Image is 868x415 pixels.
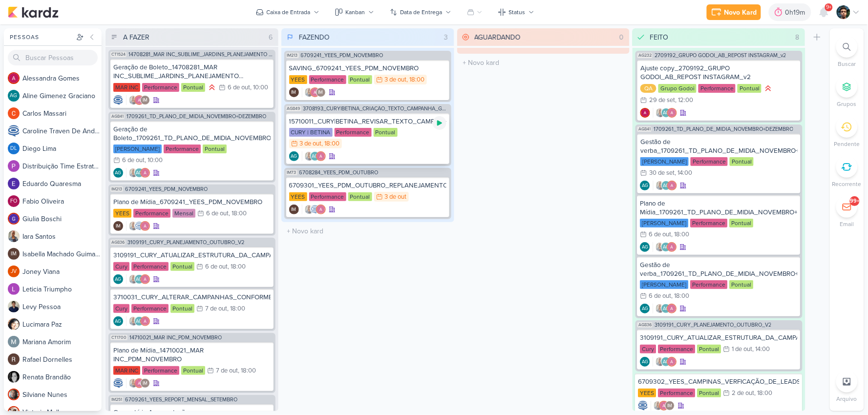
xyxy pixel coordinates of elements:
[126,316,150,326] div: Colaboradores: Iara Santos, Aline Gimenez Graciano, Alessandra Gomes
[615,32,628,42] div: 0
[289,151,299,161] div: Criador(a): Aline Gimenez Graciano
[640,304,650,313] div: Aline Gimenez Graciano
[289,181,446,190] div: 6709301_YEES_PDM_OUTUBRO_REPLANEJAMENTO_MANSÕES_TAQUARAL
[140,221,150,231] img: Alessandra Gomes
[640,157,689,166] div: [PERSON_NAME]
[837,100,857,108] p: Grupos
[116,224,121,229] p: IM
[250,84,268,91] div: , 10:00
[441,32,452,42] div: 3
[289,75,307,84] div: YEES
[303,106,449,111] span: 3708193_CURY|BETINA_CRIAÇÃO_TEXTO_CAMPANHA_GOOGLE
[129,335,222,340] span: 14710021_MAR INC_PDM_NOVEMBRO
[309,75,346,84] div: Performance
[115,319,122,324] p: AG
[732,346,753,353] div: 1 de out
[8,143,20,154] div: Diego Lima
[113,168,123,178] div: Criador(a): Aline Gimenez Graciano
[653,357,677,367] div: Colaboradores: Iara Santos, Aline Gimenez Graciano, Alessandra Gomes
[642,184,649,188] p: AG
[134,221,144,231] img: Caroline Traven De Andrade
[738,84,762,93] div: Pontual
[126,95,150,105] div: Colaboradores: Iara Santos, Alessandra Gomes, Isabella Machado Guimarães
[658,345,696,353] div: Performance
[661,242,671,252] div: Aline Gimenez Graciano
[640,261,798,278] div: Gestão de verba_1709261_TD_PLANO_DE_MIDIA_NOVEMBRO+DEZEMBRO_V2
[672,293,690,299] div: , 18:00
[181,83,205,92] div: Pontual
[113,316,123,326] div: Aline Gimenez Graciano
[145,157,163,164] div: , 10:00
[134,316,144,326] div: Aline Gimenez Graciano
[8,371,20,383] img: Renata Brandão
[216,368,238,374] div: 7 de out
[22,108,102,119] div: C a r l o s M a s s a r i
[22,302,102,312] div: L e v y P e s s o a
[113,251,271,260] div: 3109191_CURY_ATUALIZAR_ESTRUTURA_DA_CAMPANHA_OUTUBRO_V2
[637,322,653,328] span: AG836
[113,95,123,105] div: Criador(a): Caroline Traven De Andrade
[115,171,122,176] p: AG
[840,220,854,228] p: Email
[459,56,628,70] input: + Novo kard
[649,293,672,299] div: 6 de out
[312,154,318,159] p: AG
[126,378,150,388] div: Colaboradores: Iara Santos, Alessandra Gomes, Isabella Machado Guimarães
[730,219,754,228] div: Pontual
[640,181,650,190] div: Aline Gimenez Graciano
[128,378,138,388] img: Iara Santos
[227,306,245,312] div: , 18:00
[661,357,671,367] div: Aline Gimenez Graciano
[640,242,650,252] div: Aline Gimenez Graciano
[656,108,665,118] img: Iara Santos
[8,90,20,102] div: Aline Gimenez Graciano
[316,205,326,214] img: Alessandra Gomes
[22,196,102,207] div: F a b i o O l i v e i r a
[667,304,677,313] img: Alessandra Gomes
[283,224,452,238] input: + Novo kard
[113,63,271,81] div: Geração de Boleto_14708281_MAR INC_SUBLIME_JARDINS_PLANEJAMENTO ESTRATÉGICO
[143,98,148,103] p: IM
[8,230,20,242] img: Iara Santos
[830,36,864,68] li: Ctrl + F
[654,401,663,411] img: Iara Santos
[127,114,266,119] span: 1709261_TD_PLANO_DE_MIDIA_NOVEMBRO+DEZEMBRO
[724,7,757,18] div: Novo Kard
[126,274,150,284] div: Colaboradores: Iara Santos, Aline Gimenez Graciano, Alessandra Gomes
[385,77,407,83] div: 3 de out
[8,266,20,277] div: Joney Viana
[640,138,798,155] div: Gestão de verba_1709261_TD_PLANO_DE_MIDIA_NOVEMBRO+DEZEMBRO
[640,242,650,252] div: Criador(a): Aline Gimenez Graciano
[128,221,138,231] img: Iara Santos
[385,194,407,200] div: 3 de out
[128,316,138,326] img: Iara Santos
[304,151,314,161] img: Iara Santos
[113,274,123,284] div: Criador(a): Aline Gimenez Graciano
[672,231,690,238] div: , 18:00
[128,274,138,284] img: Iara Santos
[289,117,446,126] div: 15710011_CURY|BETINA_REVISAR_TEXTO_CAMPANHA_GOOGLE_LAPA
[142,83,179,92] div: Performance
[131,304,169,313] div: Performance
[11,251,17,257] p: IM
[136,171,143,176] p: AG
[655,322,771,328] span: 3109191_CURY_PLANEJAMENTO_OUTUBRO_V2
[110,335,127,340] span: CT1700
[113,316,123,326] div: Criador(a): Aline Gimenez Graciano
[22,91,102,101] div: A l i n e G i m e n e z G r a c i a n o
[707,4,761,20] button: Novo Kard
[407,77,425,83] div: , 18:00
[753,346,770,353] div: , 14:00
[122,157,145,164] div: 6 de out
[134,274,144,284] div: Aline Gimenez Graciano
[113,221,123,231] div: Isabella Machado Guimarães
[640,199,798,217] div: Plano de Mídia_1709261_TD_PLANO_DE_MIDIA_NOVEMBRO+DEZEMBRO
[170,262,194,271] div: Pontual
[637,126,652,132] span: AG841
[110,240,126,245] span: AG836
[665,401,675,411] div: Isabella Machado Guimarães
[837,394,857,403] p: Arquivo
[10,199,17,204] p: FO
[837,5,850,19] img: Nelito Junior
[850,197,860,205] div: 99+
